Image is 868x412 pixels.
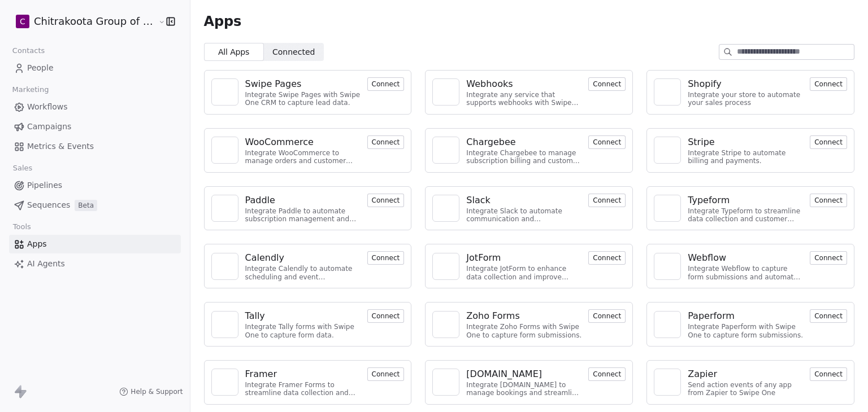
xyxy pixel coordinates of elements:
[8,218,36,235] span: Tools
[367,78,405,89] a: Connect
[245,77,361,91] a: Swipe Pages
[588,309,626,323] button: Connect
[7,42,50,59] span: Contacts
[211,78,238,106] a: NA
[211,253,238,280] a: NA
[466,77,581,91] a: Webhooks
[245,323,361,339] div: Integrate Tally forms with Swipe One to capture form data.
[688,251,726,265] div: Webflow
[8,160,37,177] span: Sales
[211,137,238,164] a: NA
[466,323,581,339] div: Integrate Zoho Forms with Swipe One to capture form submissions.
[245,381,361,397] div: Integrate Framer Forms to streamline data collection and customer engagement.
[272,46,315,58] span: Connected
[34,14,155,29] span: Chitrakoota Group of Institutions
[688,77,803,91] a: Shopify
[245,207,361,223] div: Integrate Paddle to automate subscription management and customer engagement.
[245,251,284,265] div: Calendly
[810,367,847,381] button: Connect
[466,367,581,381] a: [DOMAIN_NAME]
[466,251,501,265] div: JotForm
[367,252,405,263] a: Connect
[432,195,459,222] a: NA
[688,309,803,323] a: Paperform
[466,381,581,397] div: Integrate [DOMAIN_NAME] to manage bookings and streamline scheduling.
[437,200,454,217] img: NA
[437,258,454,275] img: NA
[437,316,454,333] img: NA
[367,137,405,147] a: Connect
[654,369,681,396] a: NA
[588,137,626,147] a: Connect
[432,137,459,164] a: NA
[9,235,181,253] a: Apps
[9,255,181,273] a: AI Agents
[432,311,459,338] a: NA
[27,101,68,113] span: Workflows
[588,367,626,381] button: Connect
[432,369,459,396] a: NA
[688,91,803,107] div: Integrate your store to automate your sales process
[654,195,681,222] a: NA
[688,207,803,223] div: Integrate Typeform to streamline data collection and customer engagement.
[588,77,626,91] button: Connect
[9,196,181,214] a: SequencesBeta
[367,369,405,379] a: Connect
[588,195,626,205] a: Connect
[466,309,581,323] a: Zoho Forms
[211,311,238,338] a: NA
[466,149,581,165] div: Integrate Chargebee to manage subscription billing and customer data.
[216,374,233,391] img: NA
[588,135,626,149] button: Connect
[119,387,183,396] a: Help & Support
[216,258,233,275] img: NA
[588,310,626,321] a: Connect
[27,199,70,211] span: Sequences
[211,369,238,396] a: NA
[437,374,454,391] img: NA
[588,251,626,265] button: Connect
[810,369,847,379] a: Connect
[659,316,676,333] img: NA
[588,252,626,263] a: Connect
[659,374,676,391] img: NA
[688,251,803,265] a: Webflow
[466,135,581,149] a: Chargebee
[659,200,676,217] img: NA
[245,91,361,107] div: Integrate Swipe Pages with Swipe One CRM to capture lead data.
[588,78,626,89] a: Connect
[27,179,62,191] span: Pipelines
[367,310,405,321] a: Connect
[466,265,581,281] div: Integrate JotForm to enhance data collection and improve customer engagement.
[659,84,676,100] img: NA
[688,367,717,381] div: Zapier
[27,121,71,133] span: Campaigns
[432,253,459,280] a: NA
[216,84,233,100] img: NA
[216,316,233,333] img: NA
[9,176,181,195] a: Pipelines
[466,207,581,223] div: Integrate Slack to automate communication and collaboration.
[367,135,405,149] button: Connect
[688,149,803,165] div: Integrate Stripe to automate billing and payments.
[466,194,581,207] a: Slack
[245,194,275,207] div: Paddle
[367,367,405,381] button: Connect
[810,135,847,149] button: Connect
[131,387,183,396] span: Help & Support
[245,251,361,265] a: Calendly
[688,323,803,339] div: Integrate Paperform with Swipe One to capture form submissions.
[9,59,181,77] a: People
[245,309,265,323] div: Tally
[27,62,54,74] span: People
[245,135,361,149] a: WooCommerce
[659,142,676,159] img: NA
[466,251,581,265] a: JotForm
[216,142,233,159] img: NA
[75,200,97,211] span: Beta
[810,137,847,147] a: Connect
[245,149,361,165] div: Integrate WooCommerce to manage orders and customer data
[688,135,803,149] a: Stripe
[688,135,714,149] div: Stripe
[367,309,405,323] button: Connect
